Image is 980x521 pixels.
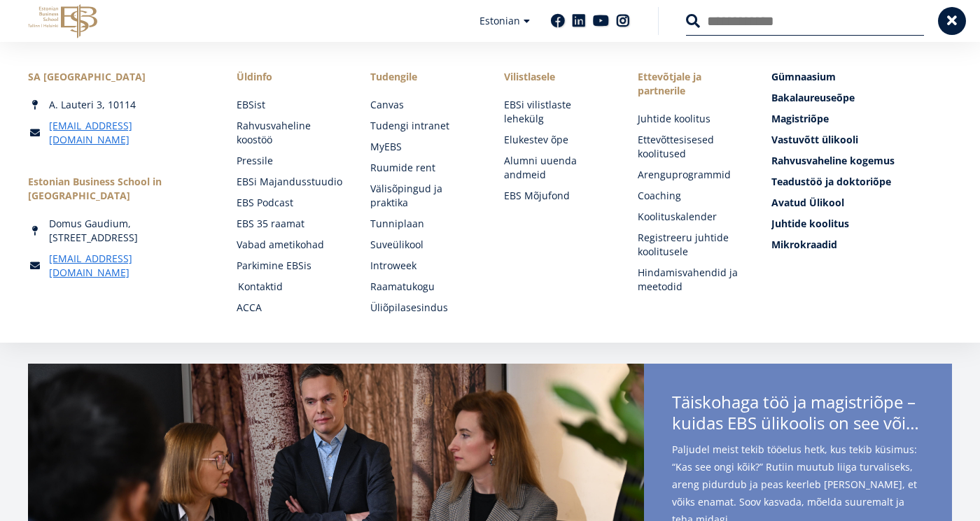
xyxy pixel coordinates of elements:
[771,70,952,84] a: Gümnaasium
[237,175,342,189] a: EBSi Majandusstuudio
[771,154,895,167] span: Rahvusvaheline kogemus
[551,14,565,28] a: Facebook
[572,14,586,28] a: Linkedin
[638,189,743,203] a: Coaching
[771,133,858,146] span: Vastuvõtt ülikooli
[370,217,476,231] a: Tunniplaan
[771,70,836,83] span: Gümnaasium
[370,140,476,154] a: MyEBS
[638,231,743,259] a: Registreeru juhtide koolitusele
[638,266,743,294] a: Hindamisvahendid ja meetodid
[504,154,610,182] a: Alumni uuenda andmeid
[237,154,342,168] a: Pressile
[237,259,342,273] a: Parkimine EBSis
[504,133,610,147] a: Elukestev õpe
[771,154,952,168] a: Rahvusvaheline kogemus
[370,301,476,315] a: Üliõpilasesindus
[771,91,855,104] span: Bakalaureuseõpe
[28,217,209,245] div: Domus Gaudium, [STREET_ADDRESS]
[504,189,610,203] a: EBS Mõjufond
[370,119,476,133] a: Tudengi intranet
[237,301,342,315] a: ACCA
[504,70,610,84] span: Vilistlasele
[638,168,743,182] a: Arenguprogrammid
[237,98,342,112] a: EBSist
[771,112,952,126] a: Magistriõpe
[504,98,610,126] a: EBSi vilistlaste lehekülg
[237,119,342,147] a: Rahvusvaheline koostöö
[370,280,476,294] a: Raamatukogu
[237,196,342,210] a: EBS Podcast
[771,217,849,230] span: Juhtide koolitus
[28,70,209,84] div: SA [GEOGRAPHIC_DATA]
[28,98,209,112] div: A. Lauteri 3, 10114
[771,175,952,189] a: Teadustöö ja doktoriõpe
[237,70,342,84] span: Üldinfo
[370,70,476,84] a: Tudengile
[771,196,844,209] span: Avatud Ülikool
[370,238,476,252] a: Suveülikool
[638,112,743,126] a: Juhtide koolitus
[771,91,952,105] a: Bakalaureuseõpe
[771,112,829,125] span: Magistriõpe
[237,238,342,252] a: Vabad ametikohad
[237,217,342,231] a: EBS 35 raamat
[238,280,344,294] a: Kontaktid
[771,238,952,252] a: Mikrokraadid
[638,210,743,224] a: Koolituskalender
[771,217,952,231] a: Juhtide koolitus
[638,133,743,161] a: Ettevõttesisesed koolitused
[672,392,924,438] span: Täiskohaga töö ja magistriõpe –
[771,196,952,210] a: Avatud Ülikool
[370,259,476,273] a: Introweek
[370,182,476,210] a: Välisõpingud ja praktika
[49,252,209,280] a: [EMAIL_ADDRESS][DOMAIN_NAME]
[771,133,952,147] a: Vastuvõtt ülikooli
[370,161,476,175] a: Ruumide rent
[593,14,609,28] a: Youtube
[672,413,924,434] span: kuidas EBS ülikoolis on see võimalik?
[616,14,630,28] a: Instagram
[370,98,476,112] a: Canvas
[771,238,837,251] span: Mikrokraadid
[638,70,743,98] span: Ettevõtjale ja partnerile
[49,119,209,147] a: [EMAIL_ADDRESS][DOMAIN_NAME]
[28,175,209,203] div: Estonian Business School in [GEOGRAPHIC_DATA]
[771,175,891,188] span: Teadustöö ja doktoriõpe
